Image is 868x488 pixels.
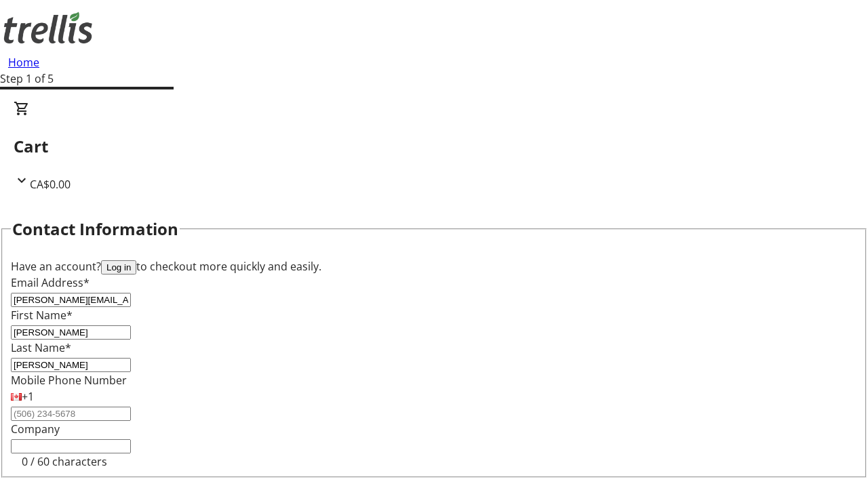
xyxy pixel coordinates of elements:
[30,177,71,192] span: CA$0.00
[14,100,854,192] div: CartCA$0.00
[11,422,60,436] label: Company
[11,308,73,323] label: First Name*
[22,454,107,469] tr-character-limit: 0 / 60 characters
[11,258,857,274] div: Have an account? to checkout more quickly and easily.
[11,407,131,421] input: (506) 234-5678
[12,217,178,241] h2: Contact Information
[11,373,127,388] label: Mobile Phone Number
[11,340,71,355] label: Last Name*
[101,260,136,274] button: Log in
[14,134,854,159] h2: Cart
[11,275,90,290] label: Email Address*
